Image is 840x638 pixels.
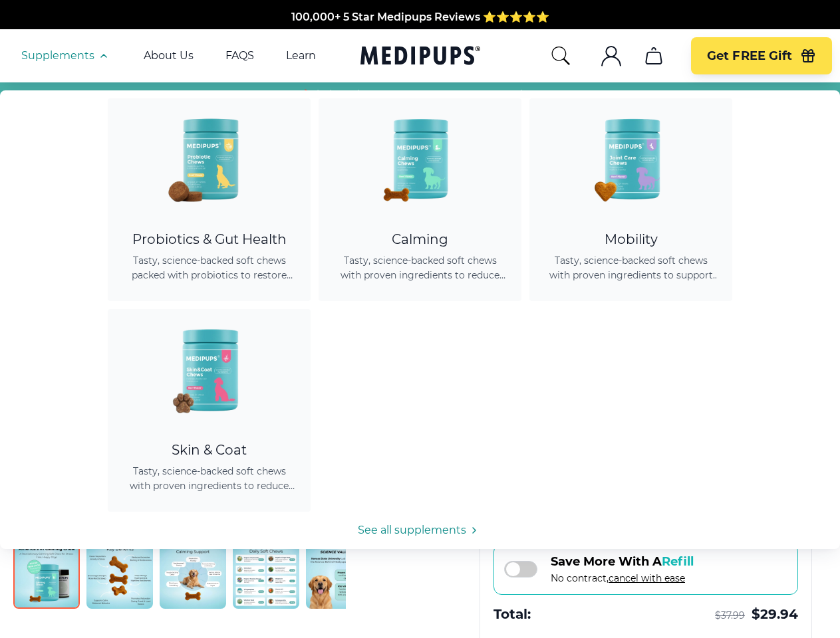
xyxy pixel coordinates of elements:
a: Probiotic Dog Chews - MedipupsProbiotics & Gut HealthTasty, science-backed soft chews packed with... [108,98,311,301]
a: Skin & Coat Chews - MedipupsSkin & CoatTasty, science-backed soft chews with proven ingredients t... [108,309,311,512]
span: Tasty, science-backed soft chews with proven ingredients to reduce shedding, promote healthy skin... [124,464,295,493]
span: 100,000+ 5 Star Medipups Reviews ⭐️⭐️⭐️⭐️⭐️ [291,10,549,23]
div: Skin & Coat [124,442,295,459]
a: Learn [286,49,316,62]
img: Calming Dog Chews | Natural Dog Supplements [13,542,80,609]
span: Refill [662,554,694,569]
span: cancel with ease [609,572,685,584]
img: Calming Dog Chews | Natural Dog Supplements [86,542,153,609]
span: No contract, [551,572,694,584]
div: Probiotics & Gut Health [124,231,295,248]
span: $ 37.99 [715,609,745,622]
div: Calming [335,231,505,248]
a: Joint Care Chews - MedipupsMobilityTasty, science-backed soft chews with proven ingredients to su... [529,98,732,301]
img: Calming Dog Chews | Natural Dog Supplements [160,542,226,609]
button: account [595,40,627,72]
a: Calming Dog Chews - MedipupsCalmingTasty, science-backed soft chews with proven ingredients to re... [319,98,521,301]
a: About Us [144,49,194,62]
img: Probiotic Dog Chews - Medipups [150,98,269,218]
span: Total: [493,605,531,623]
button: Supplements [21,48,112,64]
span: $ 29.94 [752,605,798,623]
span: Save More With A [551,554,694,569]
img: Calming Dog Chews | Natural Dog Supplements [306,542,372,609]
img: Skin & Coat Chews - Medipups [150,309,269,429]
a: Medipups [360,43,480,70]
button: Get FREE Gift [691,37,832,74]
div: Mobility [545,231,716,248]
img: Calming Dog Chews | Natural Dog Supplements [233,542,299,609]
img: Calming Dog Chews - Medipups [360,98,480,218]
button: search [550,45,571,66]
span: Made In The [GEOGRAPHIC_DATA] from domestic & globally sourced ingredients [199,26,641,39]
button: cart [638,40,670,72]
span: Get FREE Gift [707,49,792,64]
span: Tasty, science-backed soft chews with proven ingredients to support joint health, improve mobilit... [545,253,716,282]
img: Joint Care Chews - Medipups [571,98,691,218]
a: FAQS [225,49,254,62]
span: Tasty, science-backed soft chews packed with probiotics to restore gut balance, ease itching, sup... [124,253,295,282]
span: Tasty, science-backed soft chews with proven ingredients to reduce anxiety, promote relaxation, a... [335,253,505,282]
span: Supplements [21,49,94,62]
